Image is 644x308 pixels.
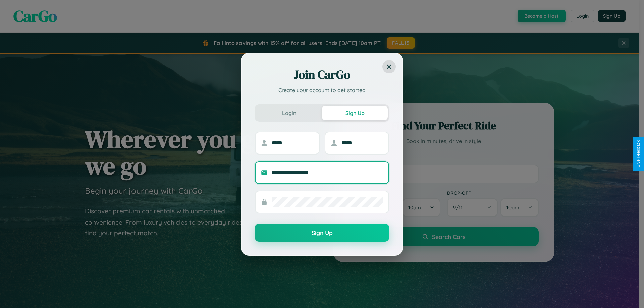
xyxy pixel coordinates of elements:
button: Sign Up [322,106,388,120]
button: Login [256,106,322,120]
button: Sign Up [255,224,389,242]
p: Create your account to get started [255,86,389,94]
h2: Join CarGo [255,67,389,83]
div: Give Feedback [636,140,641,168]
